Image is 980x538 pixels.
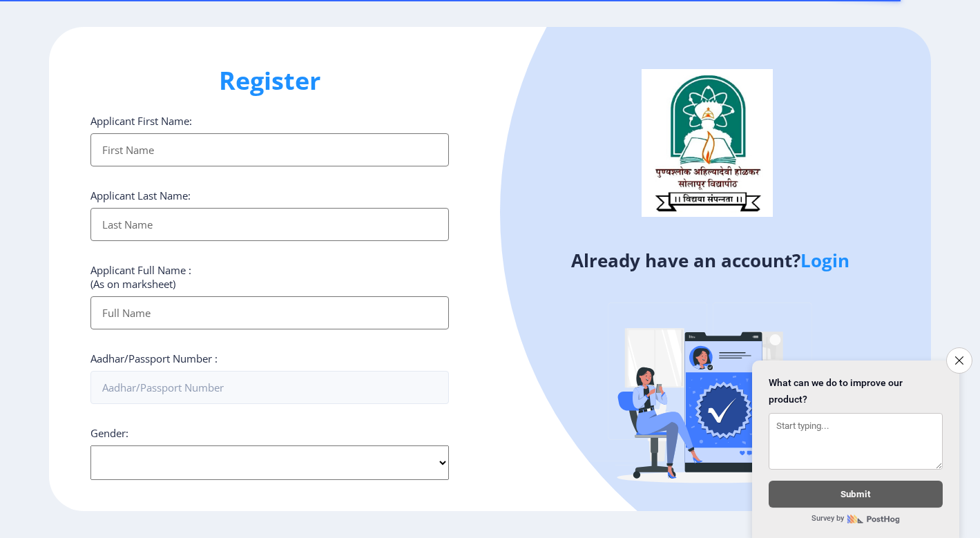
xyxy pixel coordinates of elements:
[90,189,191,202] label: Applicant Last Name:
[90,133,449,166] input: First Name
[90,371,449,404] input: Aadhar/Passport Number
[642,69,773,217] img: logo
[800,248,849,273] a: Login
[501,249,921,271] h4: Already have an account?
[90,263,191,291] label: Applicant Full Name : (As on marksheet)
[90,352,218,365] label: Aadhar/Passport Number :
[90,426,128,440] label: Gender:
[90,114,192,128] label: Applicant First Name:
[590,276,832,518] img: Verified-rafiki.svg
[90,296,449,329] input: Full Name
[90,64,449,97] h1: Register
[90,208,449,241] input: Last Name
